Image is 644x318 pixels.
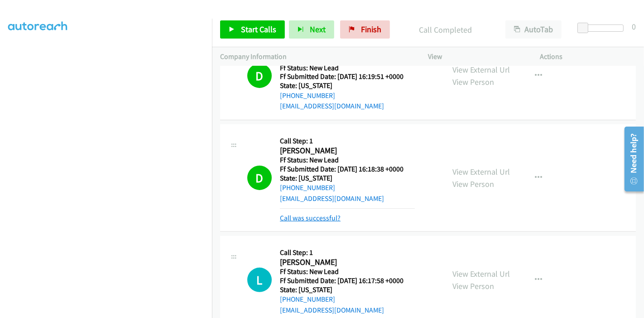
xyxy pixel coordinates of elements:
[452,64,510,75] a: View External Url
[452,166,510,177] a: View External Url
[402,24,489,36] p: Call Completed
[280,183,335,192] a: [PHONE_NUMBER]
[540,51,636,62] p: Actions
[241,24,276,34] span: Start Calls
[428,51,524,62] p: View
[247,268,272,292] div: The call is yet to be attempted
[280,64,415,73] h5: Ff Status: New Lead
[280,276,415,285] h5: Ff Submitted Date: [DATE] 16:17:58 +0000
[247,64,272,88] h1: D
[220,20,285,39] a: Start Calls
[632,20,636,33] div: 0
[280,146,415,156] h2: [PERSON_NAME]
[247,166,272,190] h1: D
[361,24,381,34] span: Finish
[452,179,494,189] a: View Person
[505,20,562,39] button: AutoTab
[280,137,415,146] h5: Call Step: 1
[452,269,510,279] a: View External Url
[280,165,415,174] h5: Ff Submitted Date: [DATE] 16:18:38 +0000
[247,268,272,292] h1: L
[289,20,334,39] button: Next
[280,194,384,203] a: [EMAIL_ADDRESS][DOMAIN_NAME]
[280,214,341,222] a: Call was successful?
[280,285,415,294] h5: State: [US_STATE]
[618,123,644,195] iframe: Resource Center
[310,24,326,34] span: Next
[280,257,415,268] h2: [PERSON_NAME]
[582,24,624,32] div: Delay between calls (in seconds)
[340,20,390,39] a: Finish
[220,51,412,62] p: Company Information
[280,267,415,276] h5: Ff Status: New Lead
[452,77,494,87] a: View Person
[280,156,415,165] h5: Ff Status: New Lead
[280,295,335,303] a: [PHONE_NUMBER]
[280,81,415,90] h5: State: [US_STATE]
[452,281,494,291] a: View Person
[280,72,415,81] h5: Ff Submitted Date: [DATE] 16:19:51 +0000
[280,91,335,100] a: [PHONE_NUMBER]
[280,102,384,110] a: [EMAIL_ADDRESS][DOMAIN_NAME]
[280,306,384,314] a: [EMAIL_ADDRESS][DOMAIN_NAME]
[280,248,415,257] h5: Call Step: 1
[280,174,415,183] h5: State: [US_STATE]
